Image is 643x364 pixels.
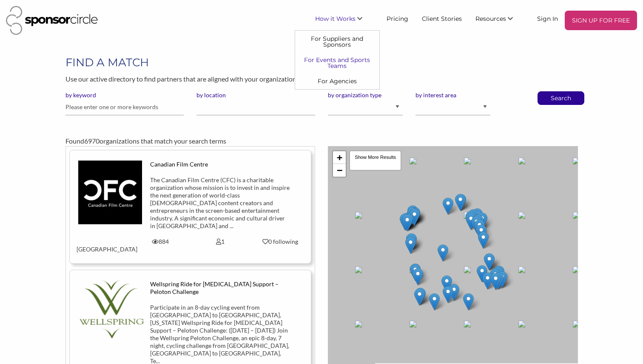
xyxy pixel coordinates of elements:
div: [GEOGRAPHIC_DATA] [70,238,130,253]
img: Sponsor Circle Logo [6,6,98,35]
h1: FIND A MATCH [65,55,578,70]
button: Search [547,92,575,104]
div: Show More Results [349,150,401,171]
label: by interest area [415,91,490,99]
span: How it Works [315,15,356,23]
a: For Suppliers and Sponsors [295,31,379,52]
div: Canadian Film Centre [150,161,290,168]
div: 0 following [257,238,304,245]
a: Sign In [530,11,565,26]
a: For Agencies [295,73,379,89]
a: Zoom out [333,164,346,177]
a: Canadian Film Centre The Canadian Film Centre (CFC) is a charitable organization whose mission is... [77,161,304,253]
li: Resources [469,11,530,30]
label: by organization type [328,91,403,99]
p: SIGN UP FOR FREE [568,14,634,27]
input: Please enter one or more keywords [65,99,184,116]
div: The Canadian Film Centre (CFC) is a charitable organization whose mission is to invest in and ins... [150,176,290,230]
img: wgkeavk01u56rftp6wvv [77,280,144,339]
div: 884 [130,238,190,245]
span: 6970 [84,137,100,145]
a: Pricing [380,11,415,26]
span: Resources [475,15,506,23]
a: Client Stories [415,11,469,26]
img: tys7ftntgowgismeyatu [78,161,142,224]
p: Use our active directory to find partners that are aligned with your organizational goals. [65,73,578,85]
div: 1 [190,238,250,245]
li: How it Works [308,11,380,30]
label: by location [196,91,315,99]
div: Found organizations that match your search terms [65,136,578,146]
a: For Events and Sports Teams [295,52,379,73]
div: Wellspring Ride for [MEDICAL_DATA] Support – Peloton Challenge [150,280,290,296]
label: by keyword [65,91,184,99]
a: Zoom in [333,151,346,164]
